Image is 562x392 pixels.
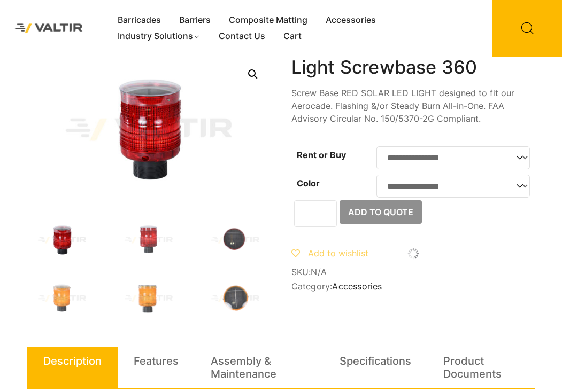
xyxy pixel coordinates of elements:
a: Accessories [332,281,382,292]
img: Light_360_Amber_Front2.jpg [113,277,184,319]
a: Product Documents [443,347,519,388]
span: N/A [311,266,327,277]
input: Product quantity [294,200,337,227]
img: Light_360_Red_Front.jpg [113,219,184,261]
img: Light_360_Red_3Q.jpg [27,219,97,261]
img: Light_360_Amber_Top.jpg [200,277,271,319]
a: Industry Solutions [109,28,210,44]
a: Features [134,347,179,375]
a: Specifications [340,347,411,375]
label: Color [297,178,320,189]
img: Light_360_Amber_3Q.jpg [27,277,97,319]
img: Light_360_Red_Top.jpg [200,219,271,261]
span: SKU: [291,267,535,277]
span: Category: [291,281,535,292]
label: Rent or Buy [297,150,346,160]
a: Assembly & Maintenance [211,347,307,388]
img: Valtir Rentals [8,17,90,40]
a: Composite Matting [220,12,317,28]
a: Barriers [170,12,220,28]
button: Add to Quote [340,200,422,224]
a: Description [43,347,102,375]
a: Accessories [317,12,385,28]
a: Cart [274,28,311,44]
a: Contact Us [210,28,274,44]
h1: Light Screwbase 360 [291,57,535,79]
p: Screw Base RED SOLAR LED LIGHT designed to fit our Aerocade. Flashing &/or Steady Burn All-in-One... [291,87,535,125]
a: Barricades [109,12,170,28]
